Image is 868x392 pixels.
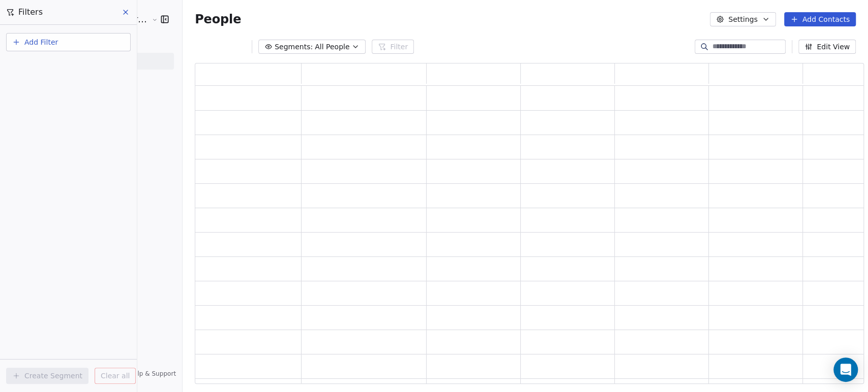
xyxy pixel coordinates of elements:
div: Open Intercom Messenger [833,357,858,382]
span: People [195,12,241,27]
button: Filter [372,40,414,54]
button: Add Contacts [784,12,856,26]
span: All People [315,42,349,52]
button: Settings [710,12,775,26]
span: Segments: [275,42,313,52]
button: [PERSON_NAME] | AS Treinamentos [12,11,144,28]
button: Edit View [798,40,856,54]
span: Help & Support [129,370,176,378]
a: Help & Support [119,370,176,378]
